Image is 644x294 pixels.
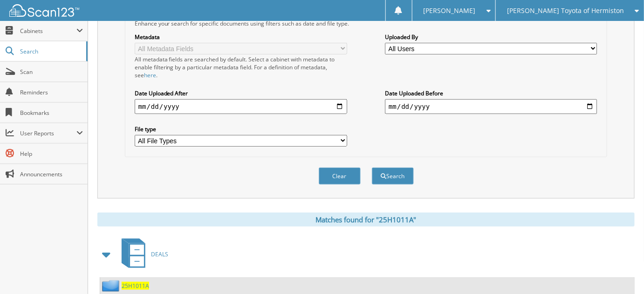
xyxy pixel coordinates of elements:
span: Search [20,47,82,55]
input: start [135,99,347,114]
div: Matches found for "25H1011A" [97,213,635,227]
label: Date Uploaded Before [385,89,597,97]
span: [PERSON_NAME] [424,8,476,13]
img: scan123-logo-white.svg [9,4,79,17]
span: User Reports [20,129,76,137]
span: [PERSON_NAME] Toyota of Hermiston [507,8,624,13]
label: Metadata [135,33,347,41]
span: Scan [20,68,83,76]
input: end [385,99,597,114]
span: Reminders [20,88,83,96]
img: folder2.png [102,280,122,292]
div: Enhance your search for specific documents using filters such as date and file type. [130,20,603,27]
div: All metadata fields are searched by default. Select a cabinet with metadata to enable filtering b... [135,55,347,79]
iframe: Chat Widget [597,249,644,294]
span: Announcements [20,170,83,178]
label: Uploaded By [385,33,597,41]
span: Bookmarks [20,109,83,117]
button: Clear [319,167,361,185]
button: Search [372,167,414,185]
label: File type [135,125,347,133]
a: DEALS [116,236,168,273]
a: here [144,71,156,79]
span: Cabinets [20,27,76,35]
label: Date Uploaded After [135,89,347,97]
span: Help [20,150,83,158]
span: DEALS [151,250,168,258]
a: 25H1011A [122,282,149,290]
